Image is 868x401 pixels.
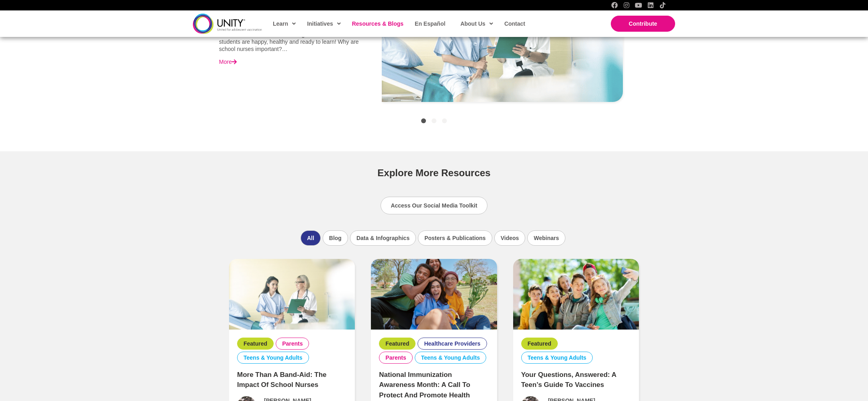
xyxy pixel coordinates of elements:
a: YouTube [635,2,642,8]
a: Teens & Young Adults [528,354,587,361]
a: Resources & Blogs [348,14,407,33]
span: Explore More Resources [377,167,490,178]
span: Contact [504,20,525,27]
a: Your Questions, Answered: A Teen’s Guide to Vaccines [521,371,616,389]
span: About Us [461,18,493,30]
a: Teens & Young Adults [244,354,303,361]
li: Data & Infographics [350,230,416,246]
a: Featured [528,340,551,347]
a: National Immunization Awareness Month: A Call to Protect and Promote Health [379,371,470,399]
a: Access Our Social Media Toolkit [381,197,487,214]
li: Blog [323,230,348,246]
a: Featured [385,340,409,347]
a: Instagram [623,2,630,8]
span: Contribute [629,20,657,27]
a: About Us [457,14,496,33]
a: Featured [244,340,267,347]
span: Access Our Social Media Toolkit [391,202,477,209]
a: LinkedIn [647,2,654,8]
a: Your Questions, Answered: A Teen’s Guide to Vaccines [513,290,639,297]
a: Contribute [611,16,675,32]
li: Webinars [527,230,565,246]
a: Parents [385,354,406,361]
span: Learn [273,18,296,30]
a: More Than a Band-Aid: The Impact of School Nurses [229,290,355,297]
p: Everyone wants to be healthy as we head back to school next month. School nurses are a great reso... [219,24,368,53]
span: Initiatives [307,18,341,30]
a: More [219,58,237,65]
a: Parents [282,340,303,347]
a: Facebook [611,2,618,8]
a: National Immunization Awareness Month: A Call to Protect and Promote Health [371,290,497,297]
li: Posters & Publications [418,230,492,246]
a: Healthcare Providers [424,340,480,347]
span: Resources & Blogs [352,20,403,27]
a: Contact [500,14,528,33]
li: Videos [494,230,526,246]
a: Teens & Young Adults [421,354,480,361]
a: TikTok [659,2,666,8]
li: All [301,230,321,246]
a: More Than a Band-Aid: The Impact of School Nurses [237,371,327,389]
a: En Español [411,14,448,33]
img: unity-logo-dark [193,14,262,33]
span: En Español [415,20,445,27]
